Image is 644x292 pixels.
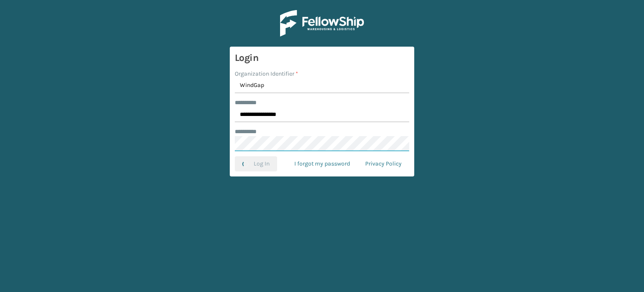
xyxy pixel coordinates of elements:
[280,10,364,37] img: Logo
[358,156,409,171] a: Privacy Policy
[235,52,409,64] h3: Login
[235,69,298,78] label: Organization Identifier
[287,156,358,171] a: I forgot my password
[235,156,277,171] button: Log In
